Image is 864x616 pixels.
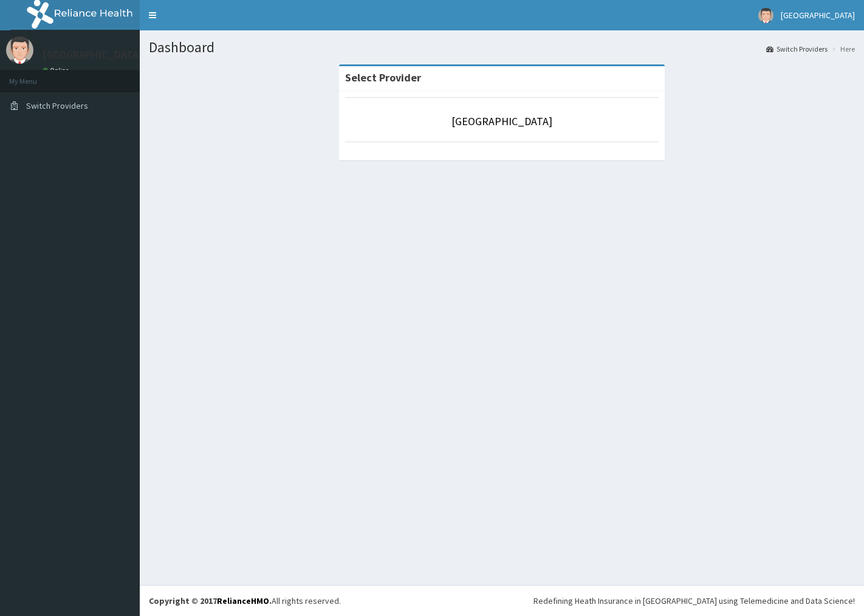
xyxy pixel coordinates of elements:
[829,44,855,54] li: Here
[149,39,855,55] h1: Dashboard
[149,595,272,606] strong: Copyright © 2017 .
[345,70,421,84] strong: Select Provider
[140,585,864,616] footer: All rights reserved.
[26,100,88,111] span: Switch Providers
[758,8,773,23] img: User Image
[6,36,33,64] img: User Image
[781,10,855,21] span: [GEOGRAPHIC_DATA]
[451,114,552,128] a: [GEOGRAPHIC_DATA]
[766,44,828,54] a: Switch Providers
[43,66,72,75] a: Online
[533,595,855,607] div: Redefining Heath Insurance in [GEOGRAPHIC_DATA] using Telemedicine and Data Science!
[217,595,269,606] a: RelianceHMO
[43,49,143,60] p: [GEOGRAPHIC_DATA]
